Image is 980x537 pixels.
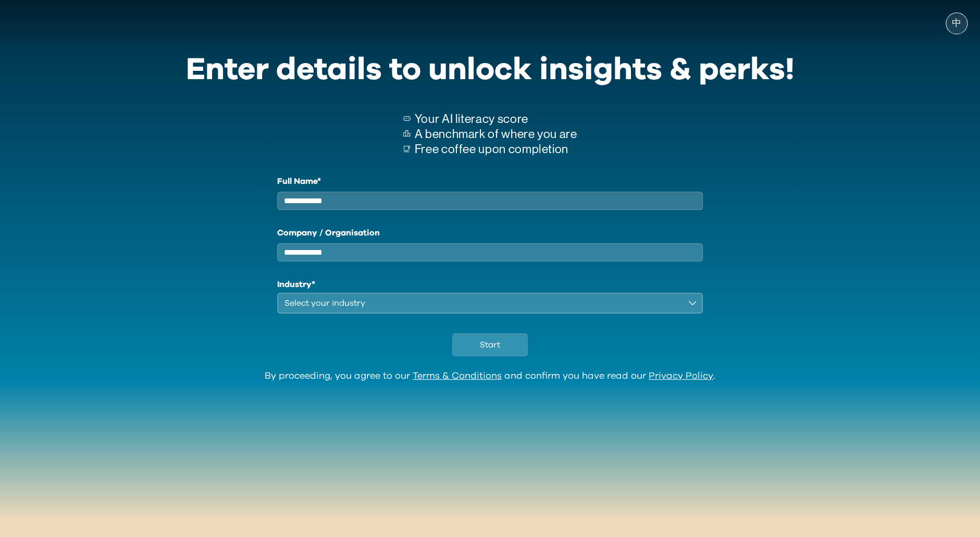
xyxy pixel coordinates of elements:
[480,339,500,351] span: Start
[277,227,703,239] label: Company / Organisation
[415,127,577,142] p: A benchmark of where you are
[415,111,577,127] p: Your AI literacy score
[413,371,502,381] a: Terms & Conditions
[277,293,703,314] button: Select your industry
[952,18,961,29] span: 中
[415,142,577,157] p: Free coffee upon completion
[452,333,528,356] button: Start
[649,371,713,381] a: Privacy Policy
[277,278,703,291] h1: Industry*
[265,371,715,382] div: By proceeding, you agree to our and confirm you have read our .
[277,175,703,188] label: Full Name*
[186,45,795,95] div: Enter details to unlock insights & perks!
[284,297,681,309] div: Select your industry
